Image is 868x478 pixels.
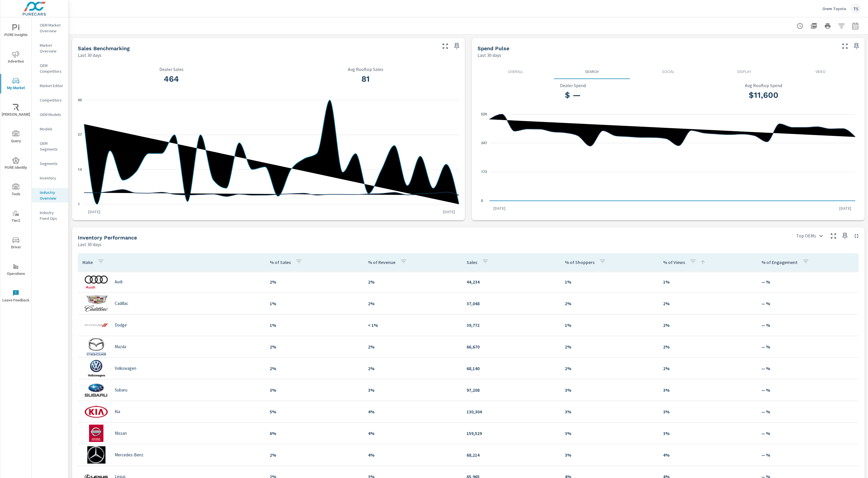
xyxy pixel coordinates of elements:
p: [DATE] [84,209,104,215]
img: logo-150.png [85,295,108,312]
img: logo-150.png [85,381,108,399]
p: Overall [482,69,549,74]
text: 520 [481,112,487,116]
p: Mercedes-Benz [115,452,144,458]
p: 3% [663,387,752,393]
span: Leave Feedback [2,290,30,304]
p: Market Overview [40,42,64,54]
text: 14 [78,168,82,172]
p: — % [761,343,854,350]
button: Make Fullscreen [829,231,838,241]
p: 68,214 [467,451,556,458]
p: % of Engagement [761,259,798,265]
p: 130,304 [467,408,556,415]
p: 3% [368,387,457,393]
p: 159,529 [467,430,556,437]
p: Audi [115,279,122,284]
p: % of Shoppers [565,259,595,265]
p: 2% [368,278,457,285]
p: — % [761,408,854,415]
div: OEM Market Overview [32,21,68,35]
button: Apply Filters [836,20,847,32]
p: 2% [368,365,457,372]
p: 2% [368,343,457,350]
p: Avg Rooftop Spend [672,83,856,88]
p: 37,048 [467,300,556,307]
h5: Spend Pulse [478,45,509,51]
p: Social [635,69,702,74]
span: Operations [2,263,30,277]
p: [DATE] [439,209,459,215]
text: 0 [481,199,483,203]
div: Segments [32,159,68,168]
span: Save this to your personalized report [840,231,850,241]
p: — % [761,322,854,329]
p: Display [711,69,778,74]
img: logo-150.png [85,338,108,355]
p: — % [761,430,854,437]
p: OEM Segments [40,140,64,152]
p: 3% [663,408,752,415]
p: Mazda [115,344,126,349]
span: [PERSON_NAME] [2,104,30,118]
p: 2% [663,365,752,372]
p: 3% [565,408,654,415]
img: logo-150.png [85,316,108,334]
p: 3% [565,387,654,393]
p: < 1% [368,322,457,329]
span: Save this to your personalized report [452,42,461,51]
div: Market Overview [32,41,68,55]
p: Avg Rooftop Sales [272,67,459,72]
button: Minimize Widget [852,231,861,241]
p: Orem Toyota [822,6,846,11]
button: Select Date Range [850,20,861,32]
h3: $ — [481,90,665,100]
p: — % [761,278,854,285]
h3: $11,600 [672,90,856,100]
p: 1% [565,278,654,285]
p: % of Revenue [368,259,395,265]
p: 3% [565,430,654,437]
p: Volkswagen [115,366,136,371]
p: Dodge [115,323,127,328]
p: 4% [368,408,457,415]
p: — % [761,300,854,307]
p: 3% [565,451,654,458]
p: 66,670 [467,343,556,350]
p: Industry Overview [40,190,64,201]
h5: Inventory Performance [78,235,137,241]
div: Inventory [32,174,68,182]
p: 2% [270,343,359,350]
span: PURE Insights [2,24,30,38]
p: 2% [565,343,654,350]
div: Market Editor [32,81,68,90]
p: [DATE] [835,205,855,211]
text: 347 [481,141,487,145]
div: Industry Fixed Ops [32,208,68,223]
p: — % [761,387,854,393]
img: logo-150.png [85,446,108,464]
div: nav menu [0,17,31,309]
p: Kia [115,409,120,414]
p: Subaru [115,387,127,393]
img: logo-150.png [85,360,108,377]
text: 173 [481,170,487,174]
p: Video [787,69,854,74]
p: 1% [270,300,359,307]
p: Sales [467,259,477,265]
span: Tools [2,183,30,198]
h3: 81 [272,74,459,84]
p: 2% [270,278,359,285]
p: 2% [663,300,752,307]
p: 2% [270,451,359,458]
div: OEM Segments [32,139,68,153]
span: Query [2,130,30,145]
img: logo-150.png [85,403,108,420]
p: — % [761,451,854,458]
p: 97,208 [467,387,556,393]
p: OEM Market Overview [40,22,64,34]
p: Cadillac [115,301,128,306]
text: 1 [78,202,80,206]
img: logo-150.png [85,425,108,442]
p: % of Sales [270,259,291,265]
